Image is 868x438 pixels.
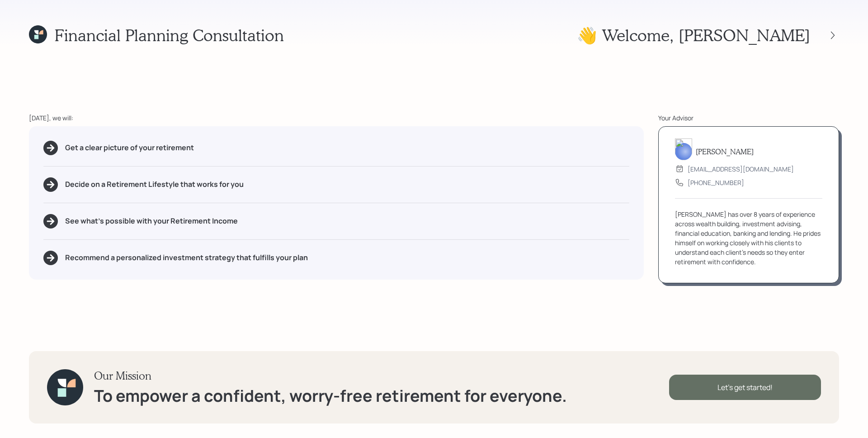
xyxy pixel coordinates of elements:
[65,180,244,189] h5: Decide on a Retirement Lifestyle that works for you
[658,113,839,123] div: Your Advisor
[675,209,822,267] div: [PERSON_NAME] has over 8 years of experience across wealth building, investment advising, financi...
[65,217,238,225] h5: See what's possible with your Retirement Income
[688,178,744,187] div: [PHONE_NUMBER]
[696,147,754,156] h5: [PERSON_NAME]
[688,164,794,174] div: [EMAIL_ADDRESS][DOMAIN_NAME]
[29,113,644,123] div: [DATE], we will:
[94,386,567,405] h1: To empower a confident, worry-free retirement for everyone.
[669,375,821,400] div: Let's get started!
[65,143,194,152] h5: Get a clear picture of your retirement
[94,369,567,382] h3: Our Mission
[65,253,308,262] h5: Recommend a personalized investment strategy that fulfills your plan
[675,138,692,160] img: james-distasi-headshot.png
[54,25,284,45] h1: Financial Planning Consultation
[577,25,810,45] h1: 👋 Welcome , [PERSON_NAME]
